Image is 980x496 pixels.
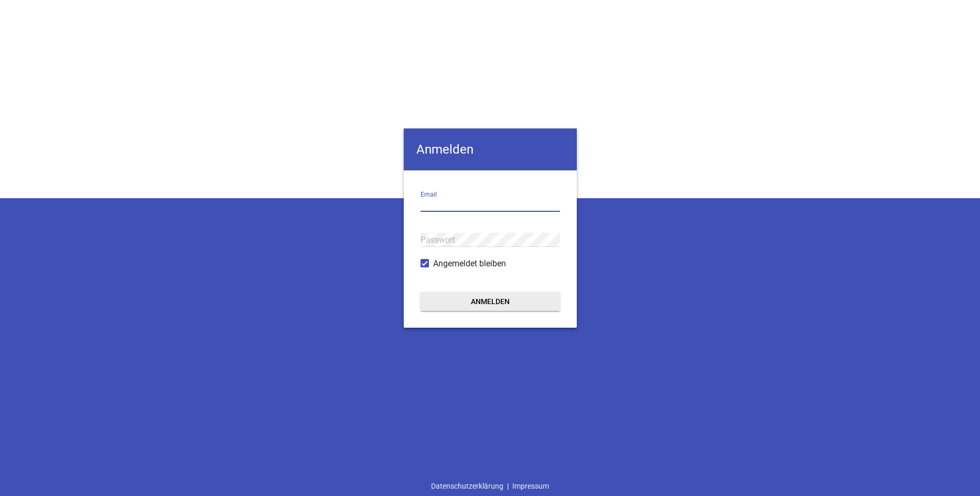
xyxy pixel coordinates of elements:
span: Angemeldet bleiben [433,257,506,270]
div: | [427,476,553,496]
h4: Anmelden [404,128,577,170]
button: Anmelden [421,292,560,311]
a: Impressum [509,476,553,496]
a: Datenschutzerklärung [427,476,507,496]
